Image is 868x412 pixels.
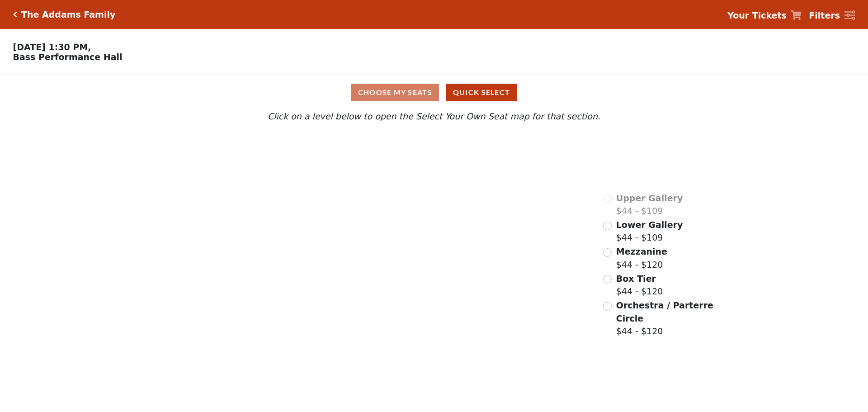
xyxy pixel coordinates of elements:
span: Orchestra / Parterre Circle [616,300,713,323]
a: Filters [809,9,855,22]
span: Upper Gallery [616,193,683,203]
label: $44 - $120 [616,272,663,298]
path: Orchestra / Parterre Circle - Seats Available: 147 [312,284,490,391]
label: $44 - $120 [616,299,715,338]
strong: Filters [809,10,840,20]
a: Click here to go back to filters [13,11,17,18]
button: Quick Select [446,84,517,101]
label: $44 - $109 [616,192,683,218]
label: $44 - $120 [616,245,667,271]
a: Your Tickets [727,9,802,22]
span: Mezzanine [616,246,667,256]
p: Click on a level below to open the Select Your Own Seat map for that section. [115,110,753,123]
path: Upper Gallery - Seats Available: 0 [216,139,391,181]
span: Box Tier [616,274,656,284]
path: Lower Gallery - Seats Available: 152 [230,173,415,232]
label: $44 - $109 [616,218,683,244]
h5: The Addams Family [21,9,115,20]
span: Lower Gallery [616,220,683,230]
strong: Your Tickets [727,10,787,20]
